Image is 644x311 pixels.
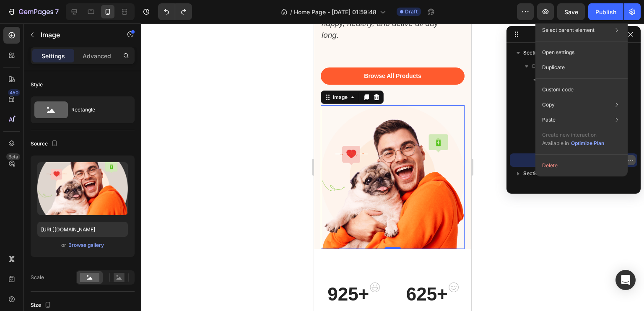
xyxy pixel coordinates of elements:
span: Save [564,8,578,16]
p: Duplicate [542,64,565,71]
p: Very Satisfied [13,287,55,296]
div: Source [31,138,60,150]
img: Alt Image [56,259,66,269]
p: Advanced [83,52,111,60]
button: Browse gallery [68,241,104,249]
button: Save [557,3,585,20]
div: Browse All Products [50,48,107,57]
p: 625+ [92,260,134,282]
p: Open settings [542,49,574,56]
div: Open Intercom Messenger [615,270,636,290]
span: or [61,240,66,250]
div: Style [31,81,43,88]
img: Alt Image [135,259,145,269]
span: Home Page - [DATE] 01:59:48 [294,8,377,16]
p: Create new interaction [542,131,605,139]
button: 7 [3,3,62,20]
div: 450 [8,89,20,96]
div: Undo/Redo [158,3,192,20]
p: Satisfied [92,287,134,296]
p: Select parent element [542,26,595,34]
div: Beta [6,153,20,160]
span: Section 1 [523,49,545,57]
span: Section 3 [523,183,546,191]
input: https://example.com/image.jpg [37,222,128,237]
button: Browse All Products [7,44,151,61]
div: Scale [31,274,44,281]
div: Browse gallery [68,241,104,249]
div: Image [17,70,35,78]
button: Publish [588,3,623,20]
iframe: Design area [314,23,471,311]
img: preview-image [37,162,128,215]
span: Draft [405,8,418,16]
span: / [290,8,292,16]
p: Settings [42,52,65,60]
div: Optimize Plan [571,140,604,147]
p: 925+ [13,260,55,282]
span: Section 2 [523,169,545,178]
p: Paste [542,116,556,124]
div: Publish [595,8,616,16]
p: Custom code [542,86,574,93]
img: Alt Image [7,82,151,225]
button: Delete [539,158,624,173]
div: Rectangle [71,100,122,119]
p: Image [41,30,112,40]
button: Optimize Plan [571,139,605,148]
span: Column [532,62,550,70]
p: Copy [542,101,555,109]
span: Available in [542,140,569,146]
p: 7 [55,7,59,17]
div: Size [31,300,53,311]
